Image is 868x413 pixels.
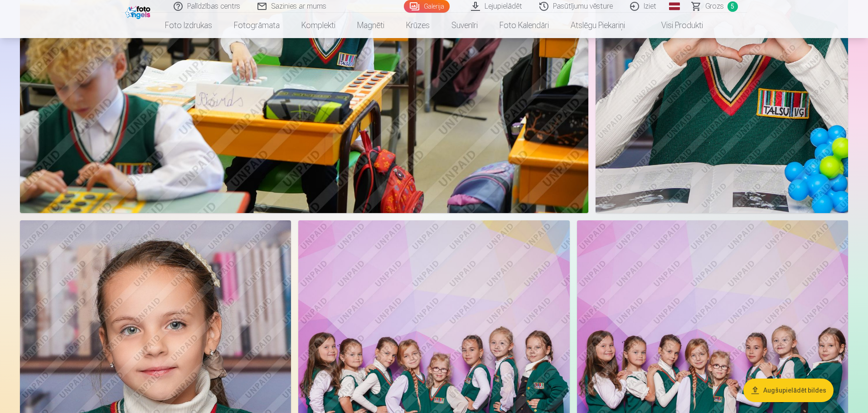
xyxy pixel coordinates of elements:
span: 5 [727,1,738,12]
a: Fotogrāmata [223,13,291,38]
a: Atslēgu piekariņi [560,13,636,38]
a: Visi produkti [636,13,714,38]
a: Suvenīri [441,13,489,38]
a: Foto izdrukas [154,13,223,38]
a: Magnēti [346,13,395,38]
img: /fa1 [125,4,153,19]
a: Krūzes [395,13,441,38]
a: Foto kalendāri [489,13,560,38]
span: Grozs [705,1,724,12]
a: Komplekti [291,13,346,38]
button: Augšupielādēt bildes [743,379,834,402]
